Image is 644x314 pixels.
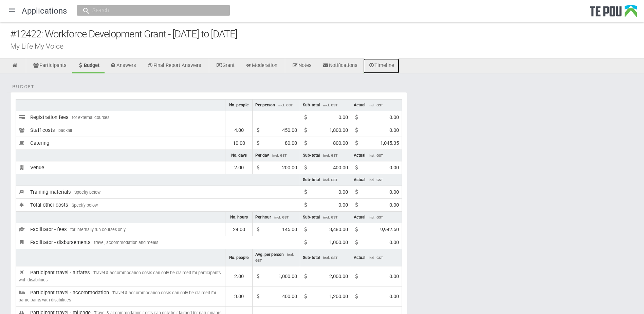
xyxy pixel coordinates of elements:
td: Avg. per person [253,249,300,266]
div: 0.00 [389,164,399,171]
a: Budget [72,58,105,73]
div: 0.00 [338,114,348,121]
td: Training materials [16,186,300,199]
div: 1,000.00 [278,273,297,280]
td: Participant travel - accommodation [16,286,225,307]
span: incl. GST [369,103,383,107]
div: My Life My Voice [10,42,644,50]
span: incl. GST [323,103,337,107]
div: 3,480.00 [329,226,348,233]
td: Sub-total [300,150,351,161]
div: 400.00 [282,293,297,300]
td: Sub-total [300,174,351,186]
div: 2,000.00 [329,273,348,280]
span: incl. GST [369,215,383,219]
td: Sub-total [300,99,351,111]
div: 1,045.35 [380,140,399,147]
span: Specify below [72,203,98,208]
td: Actual [351,150,402,161]
span: incl. GST [323,215,337,219]
td: 24.00 [225,223,253,236]
div: 0.00 [389,202,399,209]
td: Facilitator - disbursements [16,236,300,249]
a: Answers [105,58,142,73]
a: Notes [287,58,317,73]
td: Registration fees [16,111,225,124]
span: incl. GST [323,154,337,157]
td: Total other costs [16,199,300,212]
div: 1,000.00 [329,239,348,246]
span: incl. GST [369,256,383,260]
td: No. days [225,150,253,161]
span: Travel & accommodation costs can only be claimed for participants with disabilities [19,290,216,302]
td: Actual [351,99,402,111]
div: 0.00 [338,202,348,209]
td: Actual [351,212,402,223]
span: Budget [12,84,34,90]
span: backfill [58,128,72,133]
td: 2.00 [225,266,253,286]
span: travel, accommodation and meals [94,240,158,245]
div: 450.00 [282,127,297,134]
td: Staff costs [16,124,225,137]
div: 145.00 [282,226,297,233]
td: Actual [351,249,402,266]
td: No. people [225,249,253,266]
div: 1,800.00 [329,127,348,134]
a: Timeline [363,58,400,73]
input: Search [90,7,210,14]
span: incl. GST [369,178,383,182]
div: #12422: Workforce Development Grant - [DATE] to [DATE] [10,27,644,41]
span: incl. GST [274,215,289,219]
td: Facilitator - fees [16,223,225,236]
span: for internally run courses only [70,227,126,232]
div: 0.00 [389,293,399,300]
div: 0.00 [389,273,399,280]
td: 2.00 [225,161,253,174]
div: 0.00 [389,239,399,246]
div: 200.00 [282,164,297,171]
td: Participant travel - airfares [16,266,225,286]
div: 80.00 [285,140,297,147]
span: incl. GST [323,256,337,260]
span: incl. GST [369,154,383,157]
div: 0.00 [389,189,399,196]
span: incl. GST [272,154,287,157]
div: 0.00 [389,114,399,121]
td: 10.00 [225,137,253,150]
td: Venue [16,161,225,174]
td: Actual [351,174,402,186]
td: Catering [16,137,225,150]
td: 3.00 [225,286,253,307]
span: for external courses [72,115,109,120]
td: No. hours [225,212,253,223]
td: Per day [253,150,300,161]
div: 1,200.00 [329,293,348,300]
a: Moderation [240,58,282,73]
div: 9,942.50 [380,226,399,233]
td: Sub-total [300,249,351,266]
td: Per hour [253,212,300,223]
td: Per person [253,99,300,111]
a: Participants [28,58,72,73]
div: 400.00 [333,164,348,171]
div: 0.00 [389,127,399,134]
a: Notifications [317,58,363,73]
div: 800.00 [333,140,348,147]
td: Sub-total [300,212,351,223]
div: 0.00 [338,189,348,196]
a: Final Report Answers [142,58,206,73]
span: incl. GST [278,103,293,107]
a: Grant [211,58,240,73]
span: Specify below [74,190,100,195]
span: Travel & accommodation costs can only be claimed for participants with disabilities [19,270,221,282]
td: 4.00 [225,124,253,137]
td: No. people [225,99,253,111]
span: incl. GST [323,178,337,182]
